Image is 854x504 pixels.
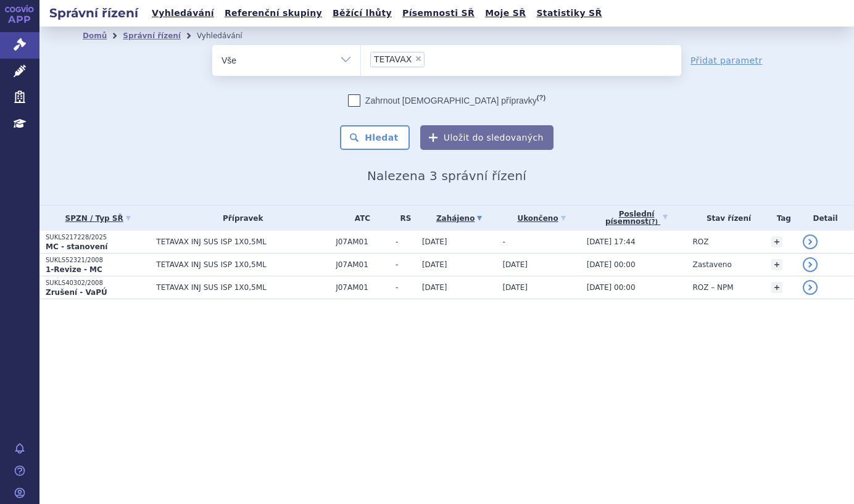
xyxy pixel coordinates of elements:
span: TETAVAX INJ SUS ISP 1X0,5ML [156,283,330,292]
span: ROZ [692,238,708,246]
span: [DATE] 00:00 [587,260,636,269]
p: SUKLS40302/2008 [46,279,150,287]
span: - [396,283,416,292]
strong: 1-Revize - MC [46,265,102,274]
span: Zastaveno [692,260,731,269]
p: SUKLS217228/2025 [46,233,150,242]
span: J07AM01 [336,260,389,269]
a: + [771,282,782,293]
span: [DATE] 00:00 [587,283,636,292]
a: detail [803,234,818,249]
button: Uložit do sledovaných [420,125,553,150]
a: Moje SŘ [481,5,529,22]
strong: MC - stanovení [46,242,107,251]
th: ATC [330,205,389,231]
a: Běžící lhůty [329,5,396,22]
th: RS [389,205,416,231]
span: TETAVAX [374,55,412,64]
a: Přidat parametr [690,54,763,67]
a: Referenční skupiny [221,5,326,22]
th: Stav řízení [686,205,765,231]
a: detail [803,280,818,295]
abbr: (?) [537,94,545,102]
p: SUKLS52321/2008 [46,256,150,265]
a: detail [803,257,818,272]
a: Domů [83,31,107,40]
abbr: (?) [649,218,658,226]
label: Zahrnout [DEMOGRAPHIC_DATA] přípravky [348,94,545,107]
span: [DATE] [422,283,447,292]
span: - [502,238,505,246]
th: Přípravek [150,205,330,231]
a: Zahájeno [422,210,496,227]
span: [DATE] [502,260,528,269]
span: [DATE] [502,283,528,292]
span: J07AM01 [336,238,389,246]
strong: Zrušení - VaPÚ [46,288,107,297]
span: ROZ – NPM [692,283,733,292]
span: [DATE] [422,260,447,269]
h2: Správní řízení [39,4,148,22]
a: Ukončeno [502,210,580,227]
a: Správní řízení [123,31,181,40]
a: SPZN / Typ SŘ [46,210,150,227]
input: TETAVAX [428,51,435,67]
button: Hledat [340,125,410,150]
span: TETAVAX INJ SUS ISP 1X0,5ML [156,260,330,269]
a: Statistiky SŘ [533,5,605,22]
a: Písemnosti SŘ [399,5,478,22]
a: + [771,259,782,270]
span: [DATE] 17:44 [587,238,636,246]
a: + [771,236,782,247]
th: Detail [797,205,854,231]
span: - [396,260,416,269]
span: [DATE] [422,238,447,246]
span: J07AM01 [336,283,389,292]
a: Vyhledávání [148,5,218,22]
span: × [415,55,422,62]
span: - [396,238,416,246]
span: Nalezena 3 správní řízení [367,168,526,183]
a: Poslednípísemnost(?) [587,205,687,231]
li: Vyhledávání [197,27,259,45]
th: Tag [765,205,797,231]
span: TETAVAX INJ SUS ISP 1X0,5ML [156,238,330,246]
